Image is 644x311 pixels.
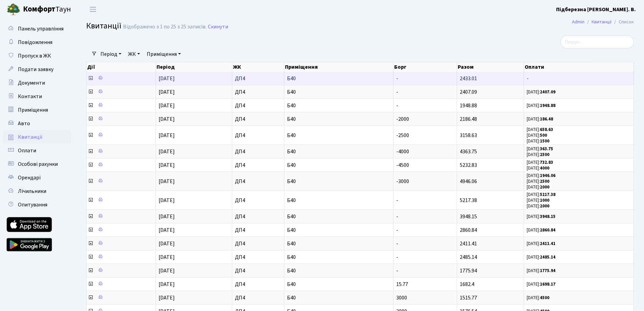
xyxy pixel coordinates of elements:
span: Б40 [287,254,390,260]
a: Скинути [208,24,228,30]
b: 2500 [540,178,549,184]
span: 3948.15 [460,213,477,220]
span: ДП4 [235,268,281,273]
span: Подати заявку [18,66,53,73]
input: Пошук... [560,36,634,48]
span: - [396,213,398,220]
span: Б40 [287,282,390,287]
b: Підберезна [PERSON_NAME]. В. [556,6,636,13]
span: 3000 [396,294,407,302]
span: - [396,240,398,247]
small: [DATE]: [527,116,553,122]
span: -4000 [396,148,409,155]
small: [DATE]: [527,254,555,260]
b: 1948.88 [540,103,555,109]
b: 2500 [540,152,549,158]
b: 1000 [540,197,549,203]
span: 2411.41 [460,240,477,247]
span: Приміщення [18,106,48,114]
span: Б40 [287,133,390,138]
span: -3000 [396,178,409,185]
span: Б40 [287,241,390,246]
a: Орендарі [3,171,71,184]
span: 4946.06 [460,178,477,185]
span: Квитанції [18,133,43,141]
b: 2485.14 [540,254,555,260]
span: Пропуск в ЖК [18,52,51,60]
a: Підберезна [PERSON_NAME]. В. [556,5,636,14]
small: [DATE]: [527,159,553,165]
a: Документи [3,76,71,90]
small: [DATE]: [527,268,555,274]
span: Б40 [287,162,390,168]
th: Приміщення [284,62,393,72]
th: Борг [393,62,457,72]
span: 1948.88 [460,102,477,109]
b: Комфорт [23,4,55,15]
span: [DATE] [159,178,175,185]
span: -4500 [396,161,409,169]
span: Лічильники [18,187,46,195]
b: 3948.15 [540,214,555,220]
span: - [396,88,398,96]
b: 186.48 [540,116,553,122]
span: 2433.01 [460,75,477,82]
li: Список [612,18,634,26]
span: - [396,226,398,234]
a: Квитанції [592,18,612,25]
span: Б40 [287,227,390,233]
span: 2407.09 [460,88,477,96]
span: Квитанції [86,20,121,32]
small: [DATE]: [527,214,555,220]
small: [DATE]: [527,197,549,203]
b: 2407.09 [540,89,555,95]
small: [DATE]: [527,146,553,152]
a: Лічильники [3,184,71,198]
small: [DATE]: [527,203,549,209]
span: Б40 [287,103,390,108]
span: - [396,253,398,261]
span: Б40 [287,198,390,203]
a: Панель управління [3,22,71,36]
span: Оплати [18,147,36,154]
a: Пропуск в ЖК [3,49,71,63]
span: ДП4 [235,116,281,122]
span: Орендарі [18,174,41,181]
small: [DATE]: [527,152,549,158]
b: 2860.84 [540,227,555,233]
span: ДП4 [235,179,281,184]
span: Документи [18,79,45,87]
small: [DATE]: [527,173,555,179]
a: ЖК [125,48,143,60]
b: 4500 [540,295,549,301]
small: [DATE]: [527,138,549,144]
a: Період [98,48,124,60]
span: 1775.94 [460,267,477,274]
span: 3158.63 [460,132,477,139]
span: [DATE] [159,197,175,204]
button: Переключити навігацію [85,4,101,15]
span: Б40 [287,268,390,273]
a: Авто [3,117,71,130]
span: ДП4 [235,76,281,81]
b: 5217.38 [540,192,555,198]
span: ДП4 [235,133,281,138]
img: logo.png [7,3,20,16]
b: 363.75 [540,146,553,152]
span: ДП4 [235,198,281,203]
b: 1500 [540,138,549,144]
small: [DATE]: [527,178,549,184]
span: ДП4 [235,282,281,287]
b: 732.83 [540,159,553,165]
small: [DATE]: [527,281,555,287]
a: Особові рахунки [3,157,71,171]
a: Admin [572,18,585,25]
th: Разом [457,62,524,72]
span: Б40 [287,76,390,81]
span: 1515.77 [460,294,477,302]
small: [DATE]: [527,184,549,190]
span: 2860.84 [460,226,477,234]
span: [DATE] [159,267,175,274]
span: Б40 [287,116,390,122]
span: 4363.75 [460,148,477,155]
